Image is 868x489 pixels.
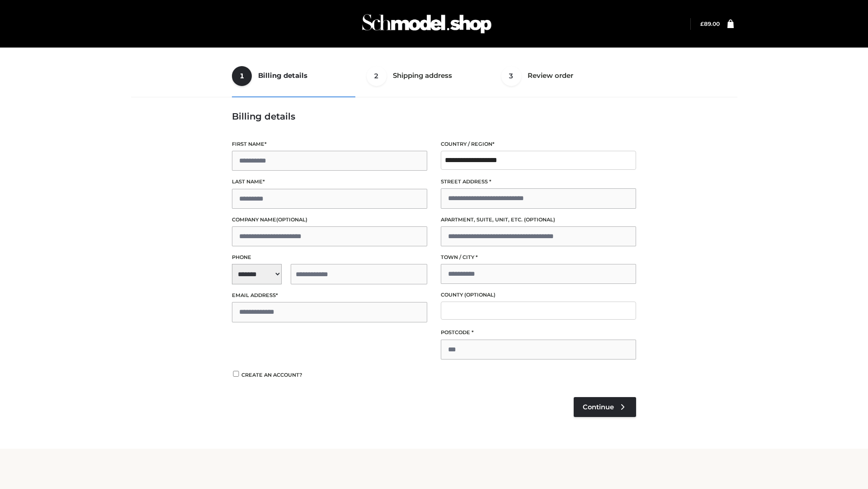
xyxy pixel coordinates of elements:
[441,328,636,337] label: Postcode
[232,371,240,377] input: Create an account?
[232,291,427,300] label: Email address
[359,6,495,42] img: Schmodel Admin 964
[241,372,302,378] span: Create an account?
[232,140,427,149] label: First name
[232,111,636,122] h3: Billing details
[700,20,720,27] bdi: 89.00
[524,216,555,223] span: (optional)
[441,140,636,149] label: Country / Region
[574,397,636,417] a: Continue
[232,253,427,262] label: Phone
[441,216,636,224] label: Apartment, suite, unit, etc.
[700,20,720,27] a: £89.00
[276,216,307,223] span: (optional)
[232,216,427,224] label: Company name
[700,20,704,27] span: £
[232,177,427,186] label: Last name
[583,403,614,411] span: Continue
[441,291,636,299] label: County
[441,253,636,262] label: Town / City
[441,177,636,186] label: Street address
[464,292,495,298] span: (optional)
